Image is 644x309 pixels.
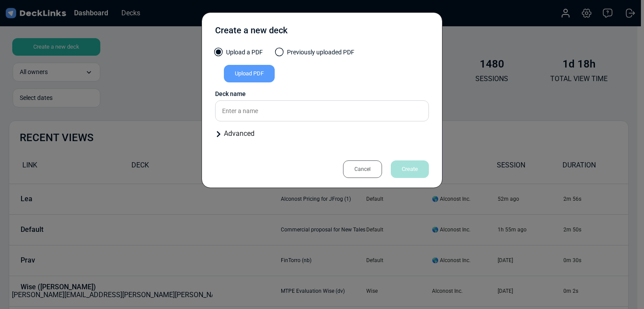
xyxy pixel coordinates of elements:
label: Upload a PDF [215,48,263,61]
input: Enter a name [215,100,429,121]
div: Upload PDF [224,65,275,82]
div: Advanced [215,128,429,139]
div: Cancel [343,160,382,178]
label: Previously uploaded PDF [276,48,354,61]
div: Deck name [215,89,429,99]
div: Create a new deck [215,24,287,41]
